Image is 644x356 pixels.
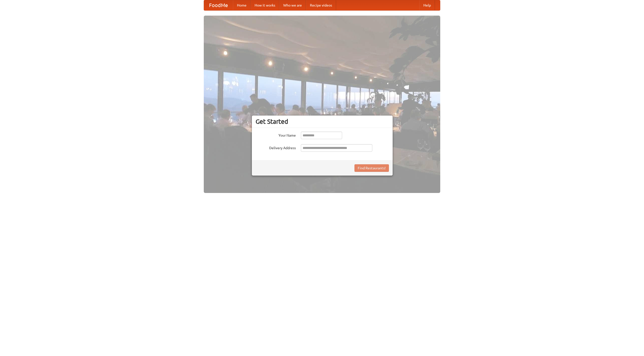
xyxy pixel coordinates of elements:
a: How it works [251,0,279,10]
h3: Get Started [256,118,389,125]
a: Recipe videos [306,0,336,10]
a: FoodMe [204,0,233,10]
a: Who we are [279,0,306,10]
a: Home [233,0,251,10]
button: Find Restaurants! [354,164,389,172]
label: Your Name [256,132,296,138]
label: Delivery Address [256,144,296,150]
a: Help [419,0,435,10]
